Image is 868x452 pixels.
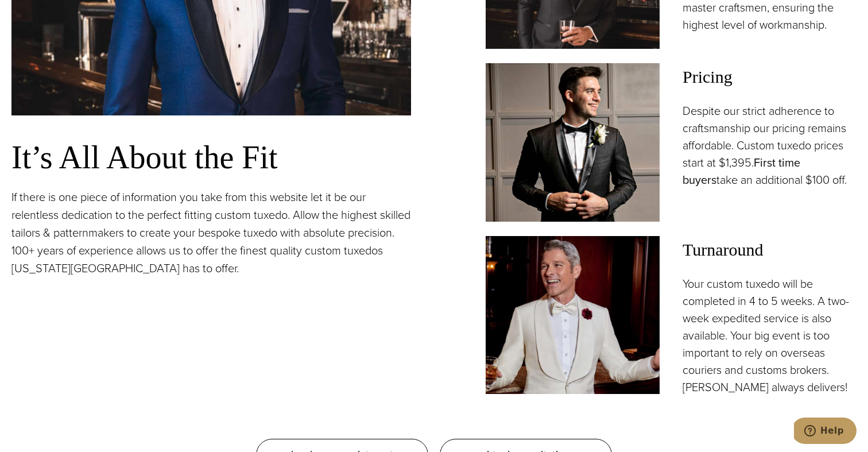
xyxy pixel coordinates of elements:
[794,418,857,446] iframe: Opens a widget where you can chat to one of our agents
[683,154,800,188] a: First time buyers
[683,63,857,91] span: Pricing
[486,236,660,394] img: Model in white custom tailored tuxedo jacket with wide white shawl lapel, white shirt and bowtie....
[683,275,857,396] p: Your custom tuxedo will be completed in 4 to 5 weeks. A two-week expedited service is also availa...
[486,63,660,221] img: Client in classic black shawl collar black custom tuxedo.
[683,236,857,264] span: Turnaround
[683,102,857,188] p: Despite our strict adherence to craftsmanship our pricing remains affordable. Custom tuxedo price...
[11,188,411,277] p: If there is one piece of information you take from this website let it be our relentless dedicati...
[11,138,411,177] h3: It’s All About the Fit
